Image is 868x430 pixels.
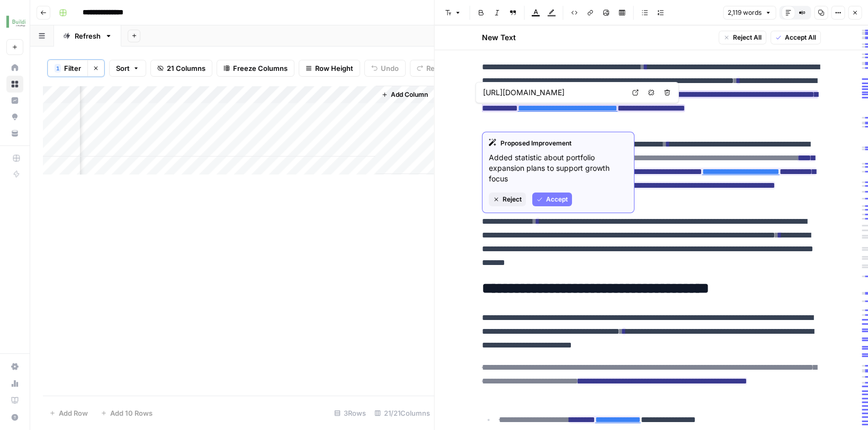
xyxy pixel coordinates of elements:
[489,193,526,206] button: Reject
[6,108,23,125] a: Opportunities
[6,392,23,409] a: Learning Hub
[167,63,205,74] span: 21 Columns
[391,90,428,99] span: Add Column
[503,195,522,204] span: Reject
[150,60,212,77] button: 21 Columns
[785,33,816,42] span: Accept All
[532,193,572,206] button: Accept
[64,63,81,74] span: Filter
[771,31,821,44] button: Accept All
[381,63,399,74] span: Undo
[109,60,146,77] button: Sort
[6,92,23,109] a: Insights
[6,358,23,375] a: Settings
[299,60,360,77] button: Row Height
[733,33,762,42] span: Reject All
[233,63,288,74] span: Freeze Columns
[426,63,443,74] span: Redo
[377,88,432,102] button: Add Column
[546,195,568,204] span: Accept
[110,408,153,418] span: Add 10 Rows
[6,59,23,76] a: Home
[48,60,87,77] button: 1Filter
[728,8,762,17] span: 2,119 words
[6,76,23,93] a: Browse
[6,125,23,142] a: Your Data
[364,60,406,77] button: Undo
[6,12,25,31] img: Buildium Logo
[94,405,159,422] button: Add 10 Rows
[489,139,628,148] div: Proposed Improvement
[370,405,434,422] div: 21/21 Columns
[6,409,23,426] button: Help + Support
[489,152,628,184] p: Added statistic about portfolio expansion plans to support growth focus
[723,6,776,20] button: 2,119 words
[55,64,61,72] div: 1
[217,60,294,77] button: Freeze Columns
[59,408,88,418] span: Add Row
[75,31,101,41] div: Refresh
[43,405,94,422] button: Add Row
[482,32,516,43] h2: New Text
[56,64,59,72] span: 1
[116,63,130,74] span: Sort
[54,25,121,47] a: Refresh
[330,405,370,422] div: 3 Rows
[719,31,766,44] button: Reject All
[315,63,353,74] span: Row Height
[410,60,450,77] button: Redo
[6,375,23,392] a: Usage
[6,8,23,35] button: Workspace: Buildium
